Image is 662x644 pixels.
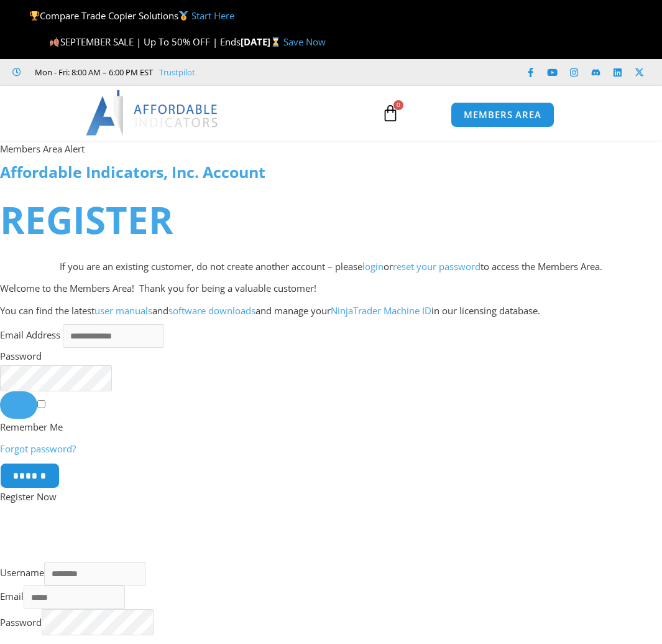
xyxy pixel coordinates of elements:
a: NinjaTrader Machine ID [331,304,431,317]
a: software downloads [168,304,255,317]
img: 🏆 [30,11,39,21]
img: 🍂 [50,37,59,47]
img: LogoAI | Affordable Indicators – NinjaTrader [86,90,219,135]
span: SEPTEMBER SALE | Up To 50% OFF | Ends [49,35,240,48]
a: 0 [363,95,418,131]
a: Start Here [191,9,234,22]
a: login [362,260,384,273]
a: MEMBERS AREA [451,102,554,128]
span: MEMBERS AREA [464,110,541,119]
strong: [DATE] [241,35,283,48]
span: Compare Trade Copier Solutions [29,9,234,22]
img: 🥇 [179,11,188,21]
a: user manuals [94,304,152,317]
a: reset your password [393,260,480,273]
img: ⌛ [271,37,280,47]
a: Trustpilot [159,65,195,80]
span: 0 [393,100,403,110]
span: Mon - Fri: 8:00 AM – 6:00 PM EST [32,65,153,80]
a: Save Now [283,35,326,48]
